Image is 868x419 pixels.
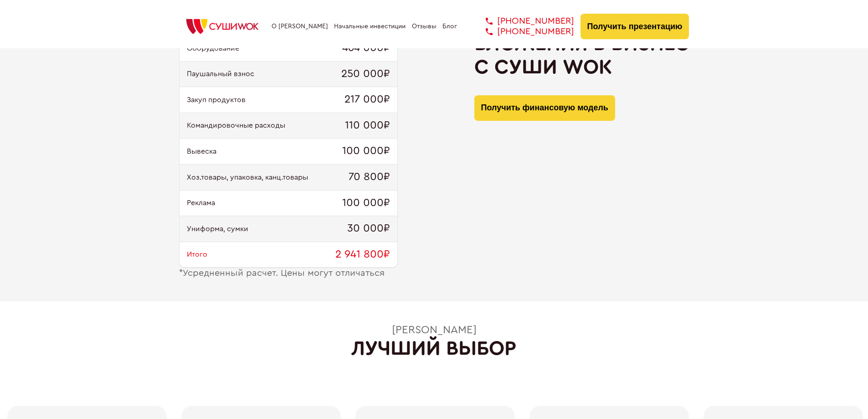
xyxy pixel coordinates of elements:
span: Реклама [187,199,215,207]
span: 2 941 800₽ [335,248,390,261]
span: 100 000₽ [342,145,390,158]
a: Начальные инвестиции [334,23,406,30]
div: Усредненный расчет. Цены могут отличаться [179,268,398,279]
span: 250 000₽ [341,68,390,81]
a: [PHONE_NUMBER] [472,26,574,37]
span: Вывеска [187,147,216,155]
span: Униформа, сумки [187,225,248,233]
span: 100 000₽ [342,197,390,210]
button: Получить финансовую модель [474,95,615,121]
button: Получить презентацию [580,14,689,39]
a: О [PERSON_NAME] [272,23,328,30]
span: 70 800₽ [349,171,390,184]
img: СУШИWOK [179,16,266,36]
span: 217 000₽ [344,93,390,106]
span: Итого [187,250,207,259]
span: 30 000₽ [347,222,390,235]
a: Отзывы [412,23,437,30]
span: Паушальный взнос [187,70,254,78]
span: Командировочные расходы [187,121,285,129]
a: [PHONE_NUMBER] [472,16,574,26]
span: 110 000₽ [345,119,390,132]
a: Блог [442,23,457,30]
span: Хоз.товары, упаковка, канц.товары [187,173,308,181]
span: Закуп продуктов [187,96,246,104]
